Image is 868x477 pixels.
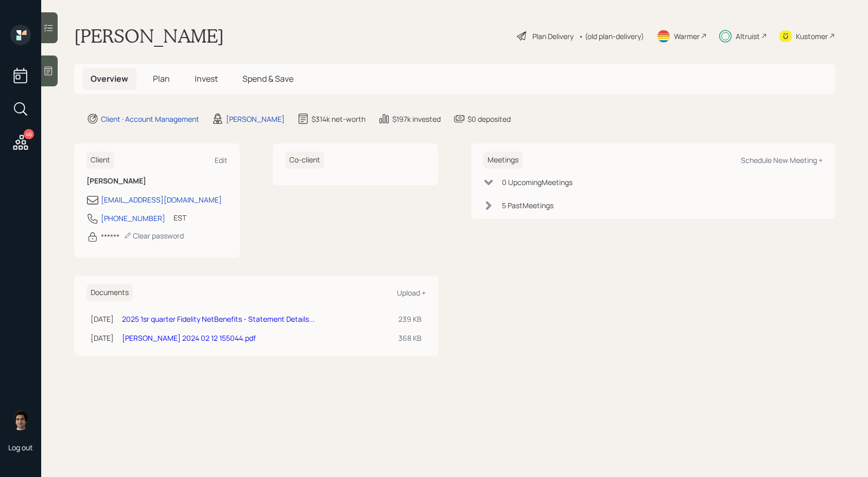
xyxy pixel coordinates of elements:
[483,152,523,169] h6: Meetings
[579,31,644,42] div: • (old plan-delivery)
[398,333,422,343] div: 368 KB
[24,129,34,139] div: 46
[74,25,224,47] h1: [PERSON_NAME]
[285,152,324,169] h6: Co-client
[215,155,228,165] div: Edit
[392,114,441,124] div: $197k invested
[86,152,114,169] h6: Client
[86,284,133,301] h6: Documents
[91,314,114,324] div: [DATE]
[8,443,33,452] div: Log out
[532,31,574,42] div: Plan Delivery
[467,114,511,124] div: $0 deposited
[242,73,293,84] span: Spend & Save
[397,288,426,298] div: Upload +
[796,31,828,42] div: Kustomer
[122,333,256,343] a: [PERSON_NAME] 2024 02 12 155044.pdf
[398,314,422,324] div: 239 KB
[226,114,285,124] div: [PERSON_NAME]
[173,212,186,223] div: EST
[86,177,228,186] h6: [PERSON_NAME]
[124,231,184,241] div: Clear password
[10,410,31,430] img: harrison-schaefer-headshot-2.png
[91,333,114,343] div: [DATE]
[91,73,128,84] span: Overview
[101,213,165,224] div: [PHONE_NUMBER]
[153,73,170,84] span: Plan
[101,194,222,205] div: [EMAIL_ADDRESS][DOMAIN_NAME]
[502,200,553,211] div: 5 Past Meeting s
[195,73,218,84] span: Invest
[101,114,199,124] div: Client · Account Management
[736,31,760,42] div: Altruist
[502,177,572,188] div: 0 Upcoming Meeting s
[311,114,366,124] div: $314k net-worth
[122,314,315,324] a: 2025 1sr quarter Fidelity NetBenefits - Statement Details...
[741,155,823,165] div: Schedule New Meeting +
[674,31,700,42] div: Warmer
